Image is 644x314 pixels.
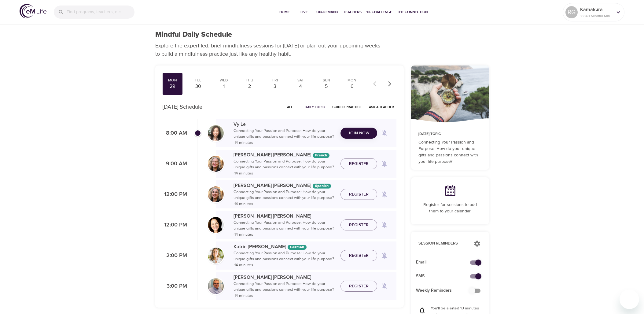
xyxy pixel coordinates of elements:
span: Home [277,9,292,15]
p: [PERSON_NAME] [PERSON_NAME] [234,151,336,159]
p: Kamakura [580,6,613,13]
p: Connecting Your Passion and Purpose: How do your unique gifts and passions connect with your life... [234,281,336,299]
span: Join Now [348,129,370,137]
p: Session Reminders [418,241,468,247]
span: Register [349,160,369,168]
span: Remind me when a class goes live every Monday at 9:00 AM [377,156,392,171]
input: Find programs, teachers, etc... [67,6,134,19]
span: Daily Topic [305,104,325,110]
div: 2 [242,83,257,90]
button: Register [340,158,377,170]
div: Sat [293,78,308,83]
span: Weekly Reminders [416,287,474,294]
span: The Connection [397,9,428,15]
button: Join Now [340,128,377,139]
img: vy-profile-good-3.jpg [208,125,224,141]
p: [PERSON_NAME] [PERSON_NAME] [234,274,336,281]
img: Laurie_Weisman-min.jpg [208,217,224,233]
p: 8:00 AM [163,129,187,137]
button: Register [340,281,377,292]
span: Remind me when a class goes live every Monday at 8:00 AM [377,126,392,140]
h1: Mindful Daily Schedule [155,30,232,39]
span: Remind me when a class goes live every Monday at 3:00 PM [377,279,392,293]
div: 1 [216,83,231,90]
span: Register [349,252,369,260]
p: Register for sessions to add them to your calendar [418,202,482,215]
p: [PERSON_NAME] [PERSON_NAME] [234,182,336,189]
span: Ask a Teacher [369,104,394,110]
div: 4 [293,83,308,90]
div: Fri [267,78,283,83]
span: SMS [416,273,474,279]
div: The episodes in this programs will be in Spanish [313,184,331,189]
p: [DATE] Topic [418,131,482,137]
p: Vy Le [234,121,336,128]
p: 18849 Mindful Minutes [580,13,613,19]
iframe: Button to launch messaging window [620,290,639,309]
img: Maria%20Alonso%20Martinez.png [208,156,224,172]
p: 9:00 AM [163,160,187,168]
p: Connecting Your Passion and Purpose: How do your unique gifts and passions connect with your life... [234,220,336,238]
div: The episodes in this programs will be in French [313,153,329,158]
img: Roger%20Nolan%20Headshot.jpg [208,278,224,294]
div: Thu [242,78,257,83]
span: 1% Challenge [366,9,392,15]
span: Register [349,191,369,198]
div: Sun [319,78,334,83]
p: Connecting Your Passion and Purpose: How do your unique gifts and passions connect with your life... [418,139,482,165]
div: 5 [319,83,334,90]
div: Tue [190,78,206,83]
button: Register [340,250,377,261]
button: Register [340,189,377,200]
span: Remind me when a class goes live every Monday at 12:00 PM [377,218,392,232]
span: Remind me when a class goes live every Monday at 12:00 PM [377,187,392,202]
button: Guided Practice [330,102,364,112]
p: Explore the expert-led, brief mindfulness sessions for [DATE] or plan out your upcoming weeks to ... [155,42,385,58]
span: On-Demand [316,9,338,15]
button: Register [340,219,377,231]
span: Guided Practice [332,104,362,110]
p: 12:00 PM [163,221,187,229]
p: 3:00 PM [163,282,187,290]
div: 29 [165,83,180,90]
div: Mon [165,78,180,83]
p: [PERSON_NAME] [PERSON_NAME] [234,212,336,220]
p: [DATE] Schedule [163,103,202,111]
span: Register [349,282,369,290]
span: Remind me when a class goes live every Monday at 2:00 PM [377,248,392,263]
span: Live [297,9,311,15]
div: RG [565,6,578,18]
button: Ask a Teacher [366,102,396,112]
span: All [283,104,297,110]
p: Connecting Your Passion and Purpose: How do your unique gifts and passions connect with your life... [234,128,336,146]
div: Wed [216,78,231,83]
div: 3 [267,83,283,90]
p: Connecting Your Passion and Purpose: How do your unique gifts and passions connect with your life... [234,189,336,207]
p: Katrin [PERSON_NAME] [234,243,336,250]
div: 30 [190,83,206,90]
span: Teachers [343,9,362,15]
p: 12:00 PM [163,190,187,199]
p: 2:00 PM [163,252,187,260]
div: Mon [344,78,360,83]
span: Register [349,221,369,229]
button: Daily Topic [302,102,327,112]
button: All [280,102,300,112]
img: logo [20,4,46,18]
img: Maria%20Alonso%20Martinez.png [208,186,224,202]
p: Connecting Your Passion and Purpose: How do your unique gifts and passions connect with your life... [234,159,336,177]
p: Connecting Your Passion and Purpose: How do your unique gifts and passions connect with your life... [234,250,336,268]
div: The episodes in this programs will be in German [288,245,307,250]
span: Email [416,259,474,266]
img: Katrin%20Buisman.jpg [208,248,224,264]
div: 6 [344,83,360,90]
